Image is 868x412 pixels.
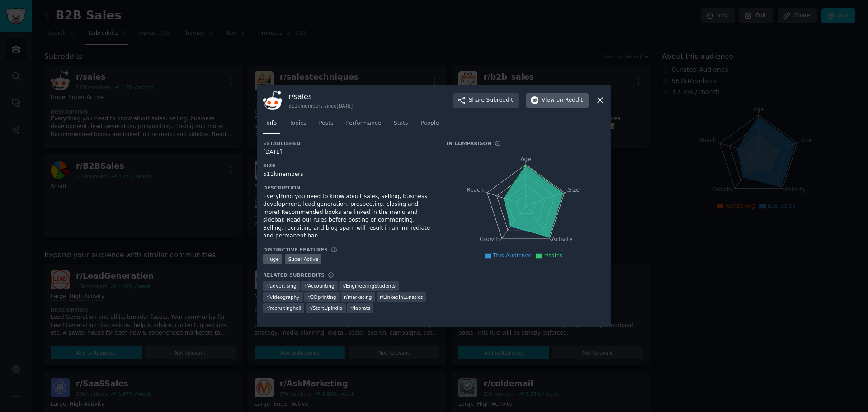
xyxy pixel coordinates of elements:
[304,283,335,289] span: r/ Accounting
[288,92,353,101] h3: r/ sales
[307,294,336,300] span: r/ 3Dprinting
[447,140,491,147] h3: In Comparison
[542,96,583,104] span: View
[263,272,325,278] h3: Related Subreddits
[342,283,396,289] span: r/ EngineeringStudents
[520,156,531,162] tspan: Age
[557,96,583,104] span: on Reddit
[263,162,434,169] h3: Size
[469,96,513,104] span: Share
[263,254,282,264] div: Huge
[420,119,439,128] span: People
[289,119,306,128] span: Topics
[453,93,519,108] button: ShareSubreddit
[343,116,384,135] a: Performance
[526,93,589,108] button: Viewon Reddit
[344,294,372,300] span: r/ marketing
[266,119,277,128] span: Info
[493,252,532,259] span: This Audience
[266,294,300,300] span: r/ videography
[263,170,434,179] div: 511k members
[467,186,484,193] tspan: Reach
[288,103,353,109] div: 511k members since [DATE]
[316,116,336,135] a: Posts
[391,116,411,135] a: Stats
[486,96,513,104] span: Subreddit
[552,236,573,242] tspan: Activity
[263,193,434,240] div: Everything you need to know about sales, selling, business development, lead generation, prospect...
[480,236,500,242] tspan: Growth
[263,116,280,135] a: Info
[263,148,434,156] div: [DATE]
[266,305,301,311] span: r/ recruitinghell
[417,116,442,135] a: People
[568,186,579,193] tspan: Size
[380,294,423,300] span: r/ LinkedInLunatics
[285,254,322,264] div: Super Active
[309,305,343,311] span: r/ StartUpIndia
[544,252,562,259] span: r/sales
[263,91,282,110] img: sales
[263,185,434,191] h3: Description
[263,140,434,147] h3: Established
[350,305,370,311] span: r/ labrats
[319,119,333,128] span: Posts
[286,116,309,135] a: Topics
[394,119,408,128] span: Stats
[263,246,328,253] h3: Distinctive Features
[346,119,381,128] span: Performance
[266,283,297,289] span: r/ advertising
